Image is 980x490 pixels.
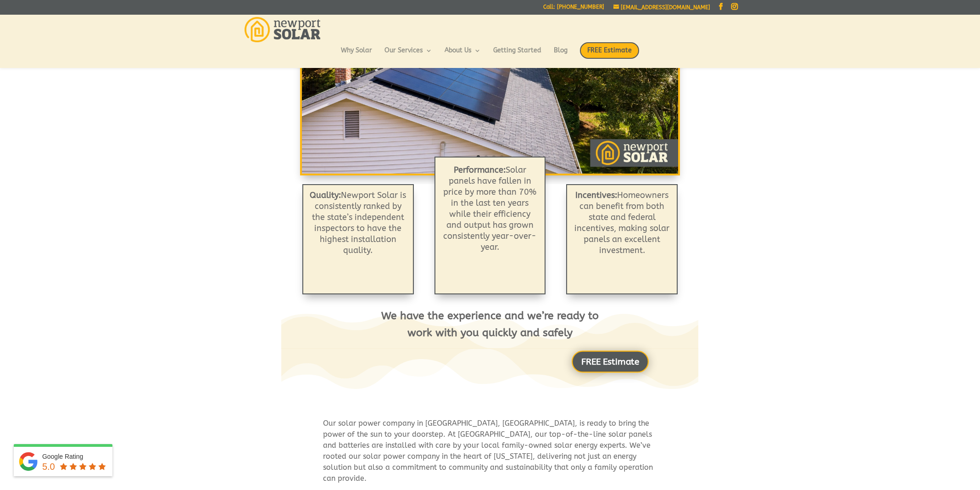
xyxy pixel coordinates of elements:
[613,4,710,11] a: [EMAIL_ADDRESS][DOMAIN_NAME]
[572,351,649,373] a: FREE Estimate
[384,47,432,63] a: Our Services
[477,155,480,158] a: 1
[575,190,617,200] strong: Incentives:
[442,164,538,253] p: Solar panels have fallen in price by more than 70% in the last ten years while their efficiency a...
[492,155,496,158] a: 3
[454,165,506,175] b: Performance:
[572,190,672,256] p: Homeowners can benefit from both state and federal incentives, making solar panels an excellent i...
[310,190,341,200] strong: Quality:
[580,42,639,68] a: FREE Estimate
[445,47,481,63] a: About Us
[580,42,639,59] span: FREE Estimate
[341,47,372,63] a: Why Solar
[554,47,568,63] a: Blog
[500,155,503,158] a: 4
[42,452,108,461] div: Google Rating
[381,310,599,339] span: We have the experience and we’re ready to work with you quickly and safely
[245,17,320,42] img: Newport Solar | Solar Energy Optimized.
[42,462,55,472] span: 5.0
[310,190,406,255] span: Newport Solar is consistently ranked by the state’s independent inspectors to have the highest in...
[493,47,541,63] a: Getting Started
[543,4,604,14] a: Call: [PHONE_NUMBER]
[484,155,488,158] a: 2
